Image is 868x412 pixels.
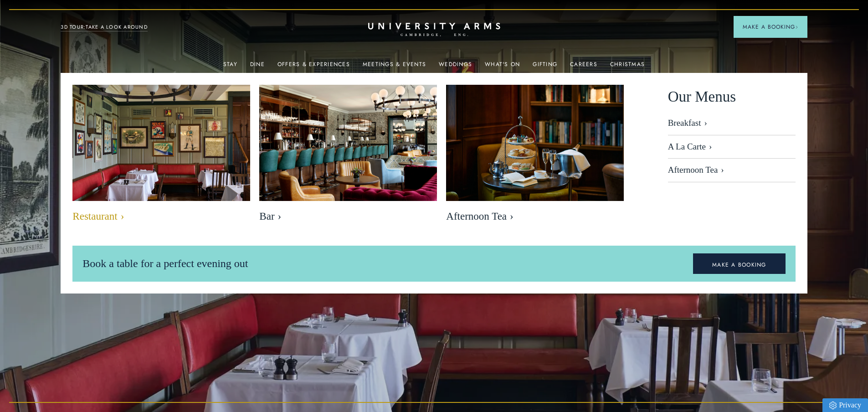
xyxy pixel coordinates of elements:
[485,61,520,73] a: What's On
[82,257,248,269] span: Book a table for a perfect evening out
[277,61,350,73] a: Offers & Experiences
[368,23,500,37] a: Home
[72,85,250,227] a: image-bebfa3899fb04038ade422a89983545adfd703f7-2500x1667-jpg Restaurant
[829,402,837,409] img: Privacy
[668,135,796,159] a: A La Carte
[610,61,645,73] a: Christmas
[363,61,426,73] a: Meetings & Events
[250,61,265,73] a: Dine
[259,210,437,223] span: Bar
[259,85,437,203] img: image-b49cb22997400f3f08bed174b2325b8c369ebe22-8192x5461-jpg
[439,61,472,73] a: Weddings
[533,61,557,73] a: Gifting
[734,16,807,38] button: Make a BookingArrow icon
[446,85,624,203] img: image-eb2e3df6809416bccf7066a54a890525e7486f8d-2500x1667-jpg
[795,26,798,29] img: Arrow icon
[61,23,148,31] a: 3D TOUR:TAKE A LOOK AROUND
[72,210,250,223] span: Restaurant
[570,61,597,73] a: Careers
[259,85,437,227] a: image-b49cb22997400f3f08bed174b2325b8c369ebe22-8192x5461-jpg Bar
[446,210,624,223] span: Afternoon Tea
[668,118,796,135] a: Breakfast
[59,76,264,212] img: image-bebfa3899fb04038ade422a89983545adfd703f7-2500x1667-jpg
[668,159,796,182] a: Afternoon Tea
[223,61,237,73] a: Stay
[693,253,786,274] a: MAKE A BOOKING
[446,85,624,227] a: image-eb2e3df6809416bccf7066a54a890525e7486f8d-2500x1667-jpg Afternoon Tea
[668,85,736,109] span: Our Menus
[822,398,868,412] a: Privacy
[743,23,798,31] span: Make a Booking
